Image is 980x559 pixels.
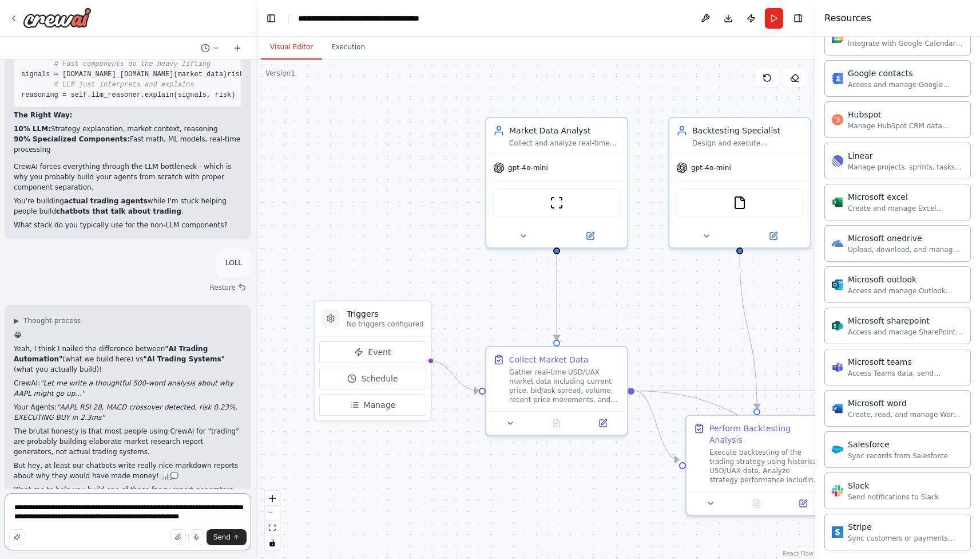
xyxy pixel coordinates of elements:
g: Edge from triggers to ae75a855-a99d-4064-a128-4e2d0719f2e0 [430,355,479,397]
div: Create and manage Excel workbooks, worksheets, tables, and charts in OneDrive or SharePoint. [848,204,963,213]
img: Google contacts [832,73,843,84]
img: Microsoft word [832,403,843,414]
span: Send [213,533,231,542]
button: Visual Editor [261,36,322,60]
p: But hey, at least our chatbots write really nice markdown reports about why they would have made ... [14,460,242,481]
div: Sync records from Salesforce [848,451,948,460]
strong: 10% LLM: [14,125,51,133]
button: Hide left sidebar [263,10,279,26]
button: Hide right sidebar [790,10,806,26]
strong: actual trading agents [64,197,148,205]
span: # LLM just interprets and explains [54,81,195,89]
div: Upload, download, and manage files and folders in Microsoft OneDrive. [848,245,963,254]
img: Microsoft onedrive [832,238,843,249]
li: Strategy explanation, market context, reasoning [14,124,242,134]
button: toggle interactivity [265,536,280,550]
span: Manage [364,399,396,411]
strong: The Right Way: [14,111,73,119]
g: Edge from 2a538653-98ef-48b7-953b-c86709888136 to 8031b580-6c50-4691-a62d-98544d72d8bf [734,254,763,408]
div: Backtesting SpecialistDesign and execute comprehensive backtesting strategies for USD/UAX trading... [668,117,811,249]
span: Event [368,347,391,358]
div: Send notifications to Slack [848,493,939,502]
span: gpt-4o-mini [508,163,548,172]
button: zoom in [265,491,280,506]
button: Improve this prompt [9,529,25,545]
div: Access and manage Outlook emails, calendar events, and contacts. [848,286,963,296]
div: Collect and analyze real-time USD/UAX market data, price movements, economic indicators, and mark... [509,139,620,148]
div: Microsoft sharepoint [848,315,963,326]
button: Open in side panel [583,416,622,430]
p: What stack do you typically use for the non-LLM components? [14,220,242,230]
button: Switch to previous chat [196,41,224,55]
div: Access Teams data, send messages, create meetings, and manage channels. [848,369,963,378]
div: Design and execute comprehensive backtesting strategies for USD/UAX trading algorithms, analyzing... [692,139,803,148]
span: gpt-4o-mini [691,163,731,172]
button: Upload files [170,529,186,545]
div: Salesforce [848,439,948,450]
h3: Triggers [347,308,424,320]
img: ScrapeWebsiteTool [550,196,564,210]
p: You're building while I'm stuck helping people build . [14,196,242,216]
button: Start a new chat [228,41,247,55]
img: Slack [832,485,843,497]
p: LOLL [225,258,242,268]
img: Microsoft excel [832,196,843,208]
div: Market Data AnalystCollect and analyze real-time USD/UAX market data, price movements, economic i... [485,117,628,249]
h4: Resources [824,11,871,25]
em: "AAPL RSI 28, MACD crossover detected, risk 0.23%, EXECUTING BUY in 2.3ms" [14,403,237,422]
button: Schedule [319,368,426,389]
strong: "AI Trading Systems" [144,355,225,363]
p: Want me to help you build one of those fancy report generators, or are you good with your actual ... [14,485,242,505]
button: Open in side panel [558,229,622,243]
g: Edge from ae75a855-a99d-4064-a128-4e2d0719f2e0 to 8031b580-6c50-4691-a62d-98544d72d8bf [634,385,679,466]
div: Backtesting Specialist [692,125,803,136]
div: Google contacts [848,68,963,79]
span: reasoning = self.llm_reasoner.explain(signals, risk) [21,91,235,99]
button: Open in side panel [741,229,806,243]
button: Open in side panel [783,497,823,510]
p: CrewAI: [14,378,242,399]
img: Linear [832,155,843,167]
a: React Flow attribution [783,550,814,557]
img: Microsoft sharepoint [832,320,843,332]
div: Collect Market Data [509,354,588,365]
button: No output available [733,497,781,510]
div: Microsoft onedrive [848,233,963,244]
p: The brutal honesty is that most people using CrewAI for "trading" are probably building elaborate... [14,426,242,457]
div: Microsoft teams [848,356,963,368]
div: Microsoft outlook [848,274,963,285]
p: No triggers configured [347,320,424,329]
div: Microsoft word [848,397,963,409]
strong: chatbots that talk about trading [56,207,181,215]
span: risk = self.risk_calculator.calculate(portfolio) [227,70,425,78]
em: "Let me write a thoughtful 500-word analysis about why AAPL might go up..." [14,379,233,397]
nav: breadcrumb [298,13,427,24]
div: Version 1 [265,69,295,78]
span: ▶ [14,316,19,325]
span: # Fast components do the heavy lifting [54,60,211,68]
div: Integrate with Google Calendar to manage events, check availability, and access calendar data. [848,39,963,48]
img: Salesforce [832,444,843,455]
button: Restore [205,279,251,296]
button: Execution [322,36,374,60]
g: Edge from 55488595-5fbc-4a1c-a3ec-dc25f224522e to ae75a855-a99d-4064-a128-4e2d0719f2e0 [551,254,562,340]
img: FileReadTool [733,196,747,210]
button: No output available [533,416,581,430]
div: Access and manage Google Contacts, including personal contacts and directory information. [848,80,963,89]
span: signals = [DOMAIN_NAME]_[DOMAIN_NAME](market_data) [21,70,227,78]
p: Your Agents: [14,402,242,423]
img: Stripe [832,526,843,538]
img: Hubspot [832,114,843,125]
strong: 90% Specialized Components: [14,135,130,143]
div: Create, read, and manage Word documents and text files in OneDrive or SharePoint. [848,410,963,419]
div: Manage projects, sprints, tasks, and bug tracking in Linear [848,163,963,172]
li: Fast math, ML models, real-time processing [14,134,242,155]
div: Microsoft excel [848,191,963,203]
div: Sync customers or payments from Stripe [848,534,963,543]
button: ▶Thought process [14,316,81,325]
div: Slack [848,480,939,491]
button: Click to speak your automation idea [188,529,204,545]
p: Yeah, I think I nailed the difference between (what we build here) vs (what you actually build)! [14,344,242,375]
span: Thought process [23,316,81,325]
button: Send [207,529,247,545]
